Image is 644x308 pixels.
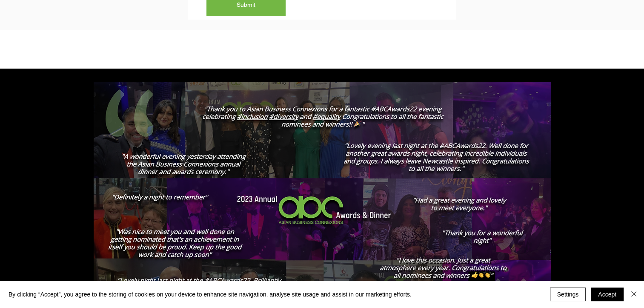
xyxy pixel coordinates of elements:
span: By clicking “Accept”, you agree to the storing of cookies on your device to enhance site navigati... [9,291,412,298]
button: Accept [591,288,624,301]
button: Close [629,288,639,301]
span: Submit [237,1,255,9]
img: Close [629,289,639,299]
button: Settings [550,288,586,301]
